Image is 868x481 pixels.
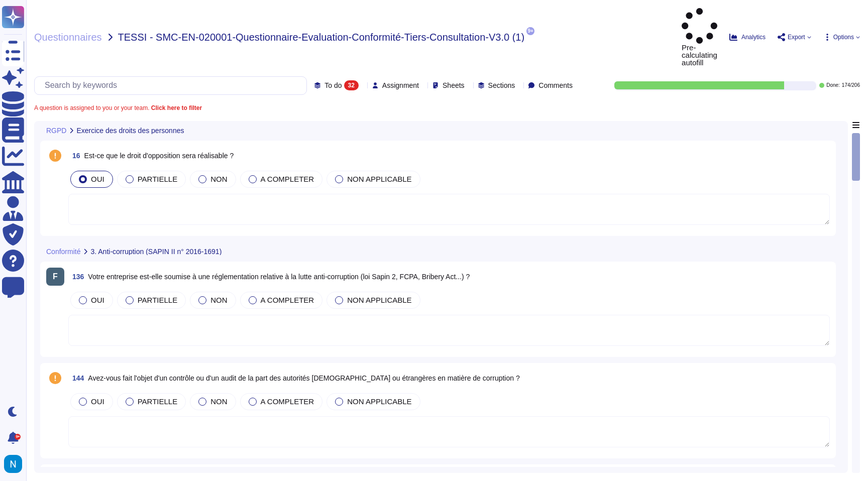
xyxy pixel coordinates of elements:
img: user [4,455,22,473]
span: 9+ [526,27,534,35]
span: Conformité [46,248,80,255]
div: 32 [344,80,359,90]
div: 9+ [15,434,21,440]
span: Options [833,34,854,40]
span: Votre entreprise est-elle soumise à une réglementation relative à la lutte anti-corruption (loi S... [88,273,470,281]
span: Done: [826,83,840,88]
span: A question is assigned to you or your team. [34,105,202,111]
span: PARTIELLE [138,397,177,406]
span: NON [210,296,227,304]
span: NON [210,397,227,406]
span: Est-ce que le droit d'opposition sera réalisable ? [84,152,234,160]
span: NON APPLICABLE [347,296,411,304]
span: NON APPLICABLE [347,175,411,183]
span: OUI [91,397,104,406]
b: Click here to filter [149,104,202,111]
span: OUI [91,175,104,183]
span: PARTIELLE [138,175,177,183]
span: Export [788,34,805,40]
span: A COMPLETER [261,296,314,304]
span: Pre-calculating autofill [682,8,717,66]
span: PARTIELLE [138,296,177,304]
span: NON [210,175,227,183]
span: Questionnaires [34,32,102,42]
span: Assignment [382,82,419,89]
span: 16 [68,152,80,159]
span: A COMPLETER [261,175,314,183]
button: user [2,453,29,475]
span: Sheets [443,82,465,89]
span: 144 [68,375,84,382]
span: OUI [91,296,104,304]
span: Sections [488,82,515,89]
span: 174 / 206 [842,83,860,88]
span: NON APPLICABLE [347,397,411,406]
span: Avez-vous fait l'objet d'un contrôle ou d'un audit de la part des autorités [DEMOGRAPHIC_DATA] ou... [88,374,519,382]
span: Analytics [741,34,766,40]
span: TESSI - SMC-EN-020001-Questionnaire-Evaluation-Conformité-Tiers-Consultation-V3.0 (1) [118,32,525,42]
span: 136 [68,273,84,280]
span: RGPD [46,127,66,134]
button: Analytics [729,33,766,41]
span: 3. Anti-corruption (SAPIN II n° 2016-1691) [90,248,222,255]
span: To do [324,82,342,89]
span: A COMPLETER [261,397,314,406]
span: Exercice des droits des personnes [76,127,184,134]
input: Search by keywords [40,77,306,94]
span: Comments [538,82,573,89]
div: F [46,268,64,286]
